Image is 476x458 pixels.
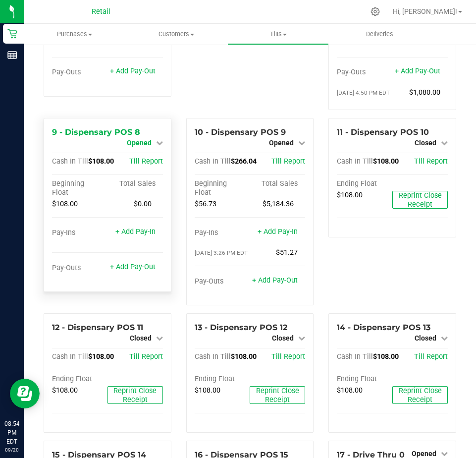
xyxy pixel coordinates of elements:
div: Ending Float [52,375,107,384]
span: Opened [269,139,294,147]
a: Tills [227,24,329,45]
span: Cash In Till [337,352,373,361]
span: [DATE] 4:50 PM EDT [337,89,390,96]
span: Cash In Till [195,157,231,166]
div: Ending Float [337,375,392,384]
span: Reprint Close Receipt [399,191,442,209]
span: Opened [412,450,436,458]
div: Pay-Ins [195,229,250,237]
span: Closed [130,334,152,342]
span: 10 - Dispensary POS 9 [195,127,286,137]
inline-svg: Reports [7,50,17,60]
a: Till Report [271,157,305,166]
span: [DATE] 3:26 PM EDT [195,249,248,256]
iframe: Resource center [10,379,40,408]
a: Till Report [129,157,163,166]
span: Purchases [24,30,125,39]
span: $108.00 [195,386,220,395]
div: Beginning Float [195,179,250,197]
button: Reprint Close Receipt [392,191,448,209]
button: Reprint Close Receipt [107,386,163,404]
div: Pay-Outs [337,68,392,77]
div: Pay-Outs [52,68,107,77]
div: Manage settings [369,7,381,16]
span: $108.00 [373,352,399,361]
span: Closed [415,139,436,147]
a: + Add Pay-In [115,228,156,236]
span: 13 - Dispensary POS 12 [195,323,287,332]
span: 12 - Dispensary POS 11 [52,323,143,332]
span: Retail [92,7,110,16]
div: Pay-Outs [52,264,107,273]
span: Deliveries [353,30,407,39]
a: Till Report [129,352,163,361]
span: $56.73 [195,200,216,208]
div: Beginning Float [52,179,107,197]
span: Reprint Close Receipt [256,387,299,404]
span: 14 - Dispensary POS 13 [337,323,430,332]
p: 09/20 [4,446,19,454]
span: Reprint Close Receipt [399,387,442,404]
span: $1,080.00 [409,88,440,97]
a: Till Report [271,352,305,361]
span: $108.00 [52,200,78,208]
span: $108.00 [88,352,114,361]
div: Ending Float [337,179,392,188]
span: 9 - Dispensary POS 8 [52,127,140,137]
span: Closed [272,334,294,342]
span: Cash In Till [52,157,88,166]
span: Opened [127,139,152,147]
span: Hi, [PERSON_NAME]! [393,7,457,15]
span: $5,184.36 [263,200,294,208]
a: Purchases [24,24,125,45]
a: Customers [125,24,227,45]
span: Closed [415,334,436,342]
span: Reprint Close Receipt [113,387,157,404]
span: Cash In Till [337,157,373,166]
a: Till Report [414,352,448,361]
a: Till Report [414,157,448,166]
span: $108.00 [337,386,363,395]
a: + Add Pay-Out [252,276,298,285]
div: Ending Float [195,375,250,384]
a: + Add Pay-Out [395,67,440,75]
span: $266.04 [231,157,257,166]
span: $108.00 [231,352,257,361]
a: Deliveries [329,24,430,45]
span: 11 - Dispensary POS 10 [337,127,429,137]
div: Total Sales [107,179,163,188]
span: $108.00 [373,157,399,166]
span: Cash In Till [52,352,88,361]
span: $108.00 [52,386,78,395]
button: Reprint Close Receipt [250,386,305,404]
a: + Add Pay-Out [110,67,156,75]
span: Cash In Till [195,352,231,361]
span: $108.00 [88,157,114,166]
a: + Add Pay-Out [110,263,156,271]
span: $108.00 [337,191,363,199]
span: Customers [126,30,226,39]
button: Reprint Close Receipt [392,386,448,404]
span: $0.00 [134,200,152,208]
div: Total Sales [250,179,305,188]
div: Pay-Outs [195,277,250,286]
div: Pay-Ins [52,229,107,237]
span: $51.27 [276,248,298,257]
a: + Add Pay-In [258,228,298,236]
inline-svg: Retail [7,29,17,39]
p: 08:54 PM EDT [4,419,19,446]
span: Tills [228,30,328,39]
